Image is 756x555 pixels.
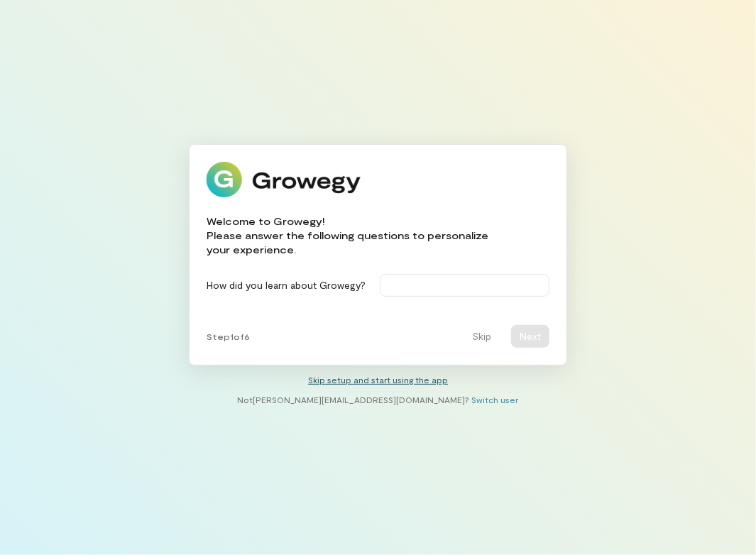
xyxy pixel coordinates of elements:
[207,278,366,292] label: How did you learn about Growegy?
[308,375,448,385] a: Skip setup and start using the app
[511,325,549,348] button: Next
[464,325,500,348] button: Skip
[207,331,250,342] span: Step 1 of 6
[472,395,519,405] a: Switch user
[238,395,470,405] span: Not [PERSON_NAME][EMAIL_ADDRESS][DOMAIN_NAME] ?
[207,162,361,197] img: Growegy logo
[207,214,549,257] div: Welcome to Growegy! Please answer the following questions to personalize your experience.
